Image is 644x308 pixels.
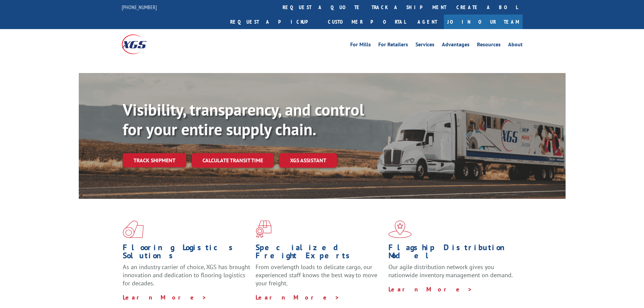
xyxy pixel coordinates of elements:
[411,15,444,29] a: Agent
[123,220,144,238] img: xgs-icon-total-supply-chain-intelligence-red
[323,15,411,29] a: Customer Portal
[256,220,271,238] img: xgs-icon-focused-on-flooring-red
[508,42,523,49] a: About
[123,243,251,263] h1: Flooring Logistics Solutions
[225,15,323,29] a: Request a pickup
[378,42,408,49] a: For Retailers
[256,263,383,293] p: From overlength loads to delicate cargo, our experienced staff knows the best way to move your fr...
[256,293,340,301] a: Learn More >
[388,285,473,293] a: Learn More >
[256,243,383,263] h1: Specialized Freight Experts
[388,263,513,279] span: Our agile distribution network gives you nationwide inventory management on demand.
[192,153,274,168] a: Calculate transit time
[122,4,157,10] a: [PHONE_NUMBER]
[444,15,523,29] a: Join Our Team
[388,243,516,263] h1: Flagship Distribution Model
[123,263,250,287] span: As an industry carrier of choice, XGS has brought innovation and dedication to flooring logistics...
[279,153,337,168] a: XGS ASSISTANT
[350,42,371,49] a: For Mills
[415,42,434,49] a: Services
[442,42,470,49] a: Advantages
[477,42,501,49] a: Resources
[123,293,207,301] a: Learn More >
[123,99,364,140] b: Visibility, transparency, and control for your entire supply chain.
[123,153,186,167] a: Track shipment
[388,220,412,238] img: xgs-icon-flagship-distribution-model-red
